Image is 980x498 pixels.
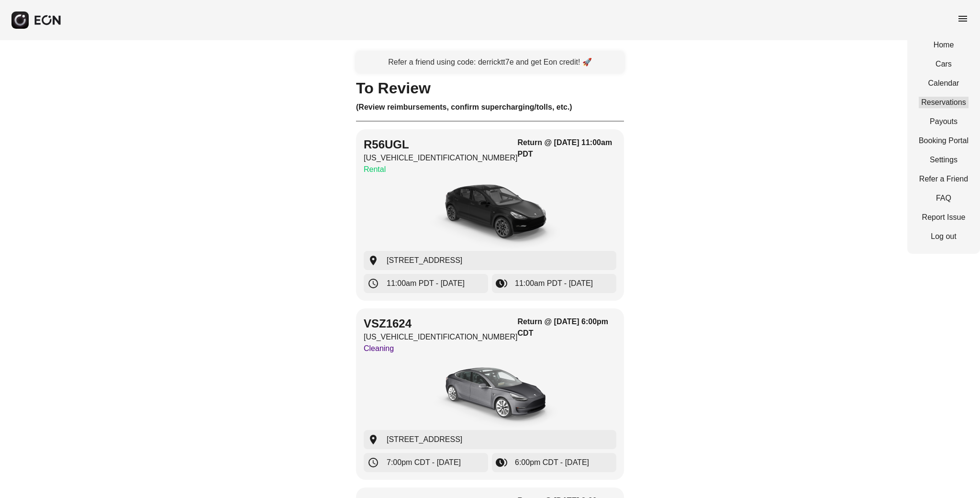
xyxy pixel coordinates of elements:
[367,278,379,289] span: schedule
[919,231,969,242] a: Log out
[387,255,462,266] span: [STREET_ADDRESS]
[364,343,518,354] p: Cleaning
[364,152,518,164] p: [US_VEHICLE_IDENTIFICATION_NUMBER]
[919,78,969,89] a: Calendar
[387,278,465,289] span: 11:00am PDT - [DATE]
[515,278,593,289] span: 11:00am PDT - [DATE]
[364,164,518,175] p: Rental
[496,278,507,289] span: browse_gallery
[356,308,624,480] button: VSZ1624[US_VEHICLE_IDENTIFICATION_NUMBER]CleaningReturn @ [DATE] 6:00pm CDTcar[STREET_ADDRESS]7:0...
[418,358,562,430] img: car
[919,154,969,166] a: Settings
[919,97,969,108] a: Reservations
[919,212,969,223] a: Report Issue
[957,13,969,24] span: menu
[364,137,518,152] h2: R56UGL
[367,434,379,445] span: location_on
[919,39,969,51] a: Home
[496,457,507,468] span: browse_gallery
[387,434,462,445] span: [STREET_ADDRESS]
[919,192,969,204] a: FAQ
[518,137,616,160] h3: Return @ [DATE] 11:00am PDT
[919,135,969,147] a: Booking Portal
[418,179,562,251] img: car
[367,457,379,468] span: schedule
[387,457,461,468] span: 7:00pm CDT - [DATE]
[515,457,589,468] span: 6:00pm CDT - [DATE]
[356,52,624,73] a: Refer a friend using code: derricktt7e and get Eon credit! 🚀
[919,58,969,70] a: Cars
[919,116,969,127] a: Payouts
[356,129,624,301] button: R56UGL[US_VEHICLE_IDENTIFICATION_NUMBER]RentalReturn @ [DATE] 11:00am PDTcar[STREET_ADDRESS]11:00...
[364,316,518,331] h2: VSZ1624
[518,316,616,339] h3: Return @ [DATE] 6:00pm CDT
[919,173,969,185] a: Refer a Friend
[356,82,624,94] h1: To Review
[364,331,518,343] p: [US_VEHICLE_IDENTIFICATION_NUMBER]
[356,102,624,113] h3: (Review reimbursements, confirm supercharging/tolls, etc.)
[367,255,379,266] span: location_on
